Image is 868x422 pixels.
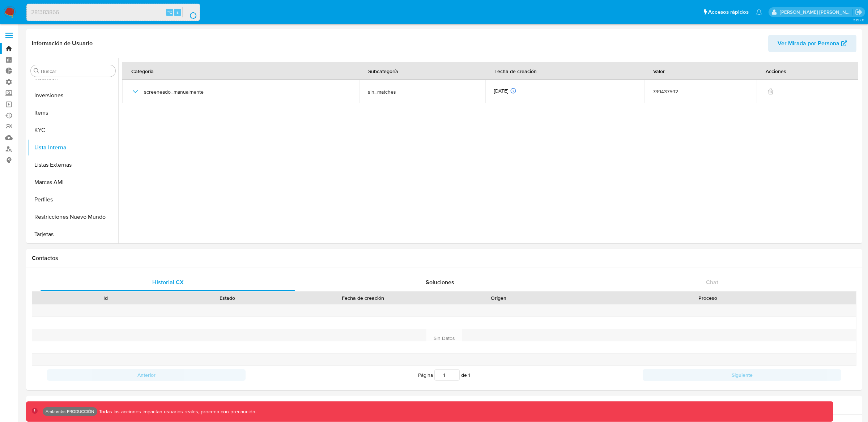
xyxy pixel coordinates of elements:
[28,174,118,191] button: Marcas AML
[780,9,853,16] p: natalia.maison@mercadolibre.com
[28,191,118,208] button: Perfiles
[443,294,554,302] div: Origen
[418,369,470,381] span: Página de
[643,369,841,381] button: Siguiente
[27,8,200,17] input: Buscar usuario o caso...
[706,278,718,286] span: Chat
[855,8,863,16] a: Salir
[426,278,454,286] span: Soluciones
[152,278,184,286] span: Historial CX
[28,208,118,226] button: Restricciones Nuevo Mundo
[293,294,433,302] div: Fecha de creación
[564,294,851,302] div: Proceso
[28,139,118,156] button: Lista Interna
[182,7,197,17] button: search-icon
[28,104,118,122] button: Items
[32,40,93,47] h1: Información de Usuario
[32,255,856,262] h1: Contactos
[34,68,39,74] button: Buscar
[28,87,118,104] button: Inversiones
[50,294,161,302] div: Id
[41,68,112,74] input: Buscar
[778,35,839,52] span: Ver Mirada por Persona
[28,226,118,243] button: Tarjetas
[768,35,856,52] button: Ver Mirada por Persona
[176,9,179,16] span: s
[708,8,749,16] span: Accesos rápidos
[171,294,283,302] div: Estado
[46,410,94,413] p: Ambiente: PRODUCCIÓN
[47,369,246,381] button: Anterior
[28,122,118,139] button: KYC
[97,408,256,415] p: Todas las acciones impactan usuarios reales, proceda con precaución.
[756,9,762,15] a: Notificaciones
[28,156,118,174] button: Listas Externas
[167,9,173,16] span: ⌥
[468,371,470,379] span: 1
